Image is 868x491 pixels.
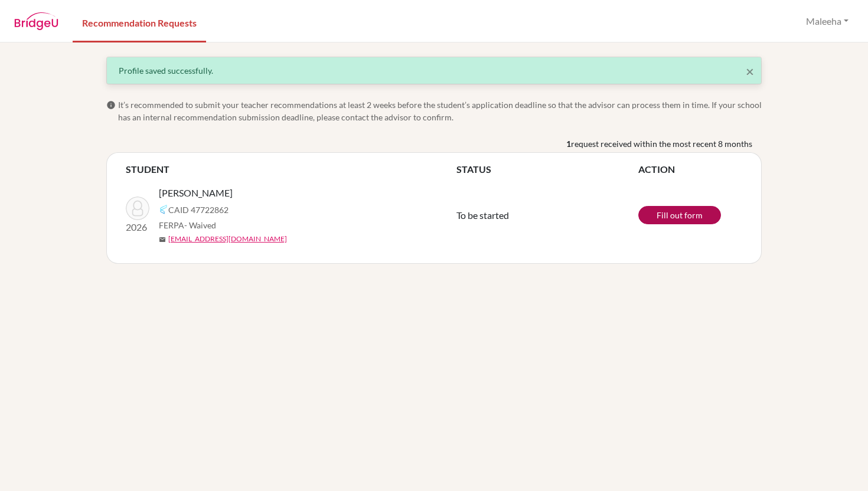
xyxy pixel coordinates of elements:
a: Fill out form [638,206,721,224]
span: mail [159,236,166,243]
th: STATUS [456,162,638,176]
th: ACTION [638,162,742,176]
span: It’s recommended to submit your teacher recommendations at least 2 weeks before the student’s app... [118,99,762,123]
div: Profile saved successfully. [119,64,749,77]
span: × [746,63,754,80]
span: To be started [456,210,509,221]
span: - Waived [184,220,216,230]
a: [EMAIL_ADDRESS][DOMAIN_NAME] [168,234,287,244]
img: Khan, Aayaan [126,197,149,220]
button: Maleeha [801,10,854,32]
span: info [106,100,116,110]
img: Common App logo [159,205,168,214]
span: CAID 47722862 [168,204,229,216]
span: [PERSON_NAME] [159,186,233,200]
a: Recommendation Requests [73,2,206,42]
p: 2026 [126,220,149,234]
span: FERPA [159,219,216,231]
span: request received within the most recent 8 months [571,138,752,150]
b: 1 [566,138,571,150]
th: STUDENT [126,162,456,176]
img: BridgeU logo [14,12,58,30]
button: Close [746,64,754,78]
